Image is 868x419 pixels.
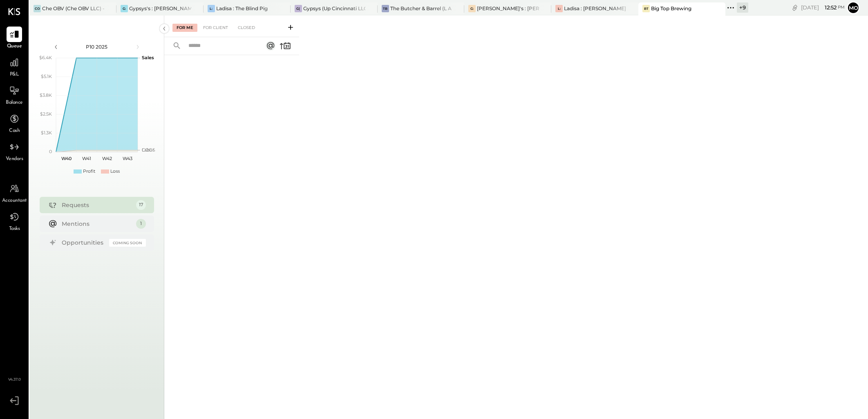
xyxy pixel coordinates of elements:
[62,238,105,247] div: Opportunities
[208,5,215,12] div: L:
[42,5,104,12] div: Che OBV (Che OBV LLC) - Ignite
[83,168,95,175] div: Profit
[41,74,52,79] text: $5.1K
[0,111,28,135] a: Cash
[199,24,232,32] div: For Client
[123,156,132,161] text: W43
[62,220,132,228] div: Mentions
[6,156,23,163] span: Vendors
[10,71,19,78] span: P&L
[62,43,132,50] div: P10 2025
[0,83,28,107] a: Balance
[6,99,23,107] span: Balance
[468,5,476,12] div: G:
[9,225,20,233] span: Tasks
[40,111,52,117] text: $2.5K
[564,5,626,12] div: Ladisa : [PERSON_NAME] in the Alley
[82,156,91,161] text: W41
[791,3,799,12] div: copy link
[216,5,268,12] div: Ladisa : The Blind Pig
[109,239,146,247] div: Coming Soon
[737,2,748,13] div: + 9
[142,147,154,153] text: Labor
[39,55,52,60] text: $6.4K
[642,5,650,12] div: BT
[801,4,845,11] div: [DATE]
[129,5,191,12] div: Gypsys's : [PERSON_NAME] on the levee
[0,209,28,233] a: Tasks
[390,5,452,12] div: The Butcher & Barrel (L Argento LLC) - [GEOGRAPHIC_DATA]
[121,5,128,12] div: G:
[62,201,132,209] div: Requests
[295,5,302,12] div: G(
[303,5,365,12] div: Gypsys (Up Cincinnati LLC) - Ignite
[382,5,389,12] div: TB
[34,5,41,12] div: CO
[0,27,28,50] a: Queue
[2,197,27,205] span: Accountant
[110,168,120,175] div: Loss
[61,156,71,161] text: W40
[7,43,22,50] span: Queue
[0,181,28,205] a: Accountant
[9,127,20,135] span: Cash
[0,139,28,163] a: Vendors
[142,55,154,60] text: Sales
[847,1,860,14] button: Mo
[0,55,28,78] a: P&L
[136,200,146,210] div: 17
[651,5,691,12] div: Big Top Brewing
[40,92,52,98] text: $3.8K
[102,156,112,161] text: W42
[136,219,146,229] div: 1
[172,24,197,32] div: For Me
[477,5,539,12] div: [PERSON_NAME]'s : [PERSON_NAME]'s
[41,130,52,136] text: $1.3K
[49,149,52,154] text: 0
[234,24,259,32] div: Closed
[555,5,563,12] div: L:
